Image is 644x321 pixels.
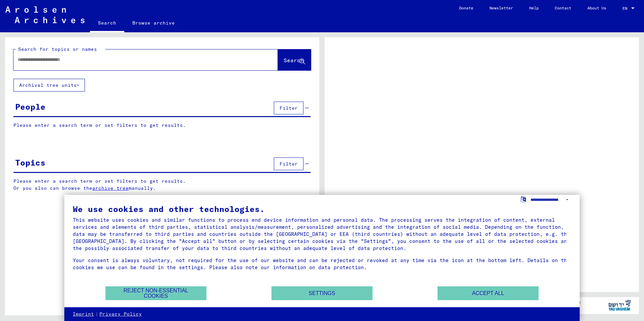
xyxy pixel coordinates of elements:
span: Filter [280,105,298,111]
div: Topics [15,156,45,169]
a: Imprint [73,311,94,318]
button: Search [278,49,311,70]
p: Please enter a search term or set filters to get results. Or you also can browse the manually. [13,178,311,192]
button: Settings [271,286,373,300]
span: EN [622,6,630,11]
button: Archival tree units [13,79,85,92]
a: Browse archive [124,15,183,31]
div: We use cookies and other technologies. [73,205,571,213]
span: Search [284,57,304,64]
a: Search [90,15,124,32]
mat-label: Search for topics or names [18,46,97,52]
span: Filter [280,161,298,167]
div: People [15,101,45,113]
img: yv_logo.png [607,297,632,314]
button: Accept all [438,286,539,300]
a: archive tree [92,185,129,191]
p: Please enter a search term or set filters to get results. [13,122,311,129]
div: Your consent is always voluntary, not required for the use of our website and can be rejected or ... [73,257,571,271]
a: Privacy Policy [99,311,142,318]
button: Filter [274,157,303,170]
button: Reject non-essential cookies [105,286,206,300]
div: This website uses cookies and similar functions to process end device information and personal da... [73,216,571,252]
button: Filter [274,102,303,114]
img: Arolsen_neg.svg [5,6,85,23]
